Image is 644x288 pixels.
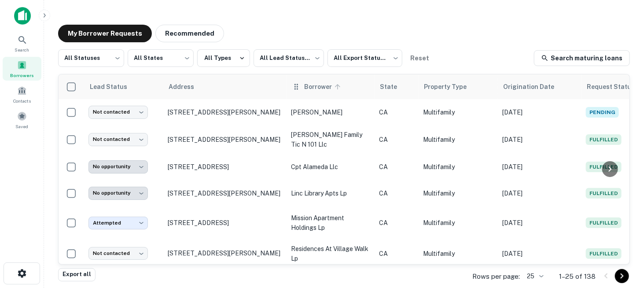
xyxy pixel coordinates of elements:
[328,47,402,70] div: All Export Statuses
[423,218,493,228] p: Multifamily
[13,97,31,104] span: Contacts
[423,107,493,117] p: Multifamily
[502,218,577,228] p: [DATE]
[379,188,414,198] p: CA
[163,74,287,99] th: Address
[291,162,370,172] p: cpt alameda llc
[291,130,370,149] p: [PERSON_NAME] family tic n 101 llc
[155,25,224,42] button: Recommended
[615,269,629,283] button: Go to next page
[586,107,619,118] span: Pending
[3,57,41,81] a: Borrowers
[88,106,148,118] div: Not contacted
[423,162,493,172] p: Multifamily
[559,271,596,282] p: 1–25 of 138
[88,133,148,146] div: Not contacted
[502,107,577,117] p: [DATE]
[423,135,493,144] p: Multifamily
[379,135,414,144] p: CA
[58,25,152,42] button: My Borrower Requests
[586,218,622,228] span: Fulfilled
[15,46,29,53] span: Search
[3,31,41,55] a: Search
[168,219,282,227] p: [STREET_ADDRESS]
[304,81,343,92] span: Borrower
[168,249,282,257] p: [STREET_ADDRESS][PERSON_NAME]
[380,81,408,92] span: State
[375,74,419,99] th: State
[291,244,370,263] p: residences at village walk lp
[379,249,414,258] p: CA
[168,136,282,144] p: [STREET_ADDRESS][PERSON_NAME]
[502,135,577,144] p: [DATE]
[423,188,493,198] p: Multifamily
[14,7,31,25] img: capitalize-icon.png
[498,74,581,99] th: Origination Date
[88,217,148,229] div: Attempted
[600,218,644,260] iframe: Chat Widget
[58,47,124,70] div: All Statuses
[586,188,622,199] span: Fulfilled
[168,163,282,171] p: [STREET_ADDRESS]
[502,188,577,198] p: [DATE]
[291,213,370,233] p: mission apartment holdings lp
[379,162,414,172] p: CA
[16,123,29,130] span: Saved
[586,248,622,259] span: Fulfilled
[197,49,250,67] button: All Types
[586,134,622,145] span: Fulfilled
[586,162,622,172] span: Fulfilled
[424,81,478,92] span: Property Type
[10,72,34,79] span: Borrowers
[3,108,41,132] a: Saved
[503,81,566,92] span: Origination Date
[423,249,493,258] p: Multifamily
[291,107,370,117] p: [PERSON_NAME]
[523,270,545,283] div: 25
[287,74,375,99] th: Borrower
[406,49,434,67] button: Reset
[534,50,630,66] a: Search maturing loans
[254,47,324,70] div: All Lead Statuses
[291,188,370,198] p: linc library apts lp
[128,47,194,70] div: All States
[88,160,148,173] div: No opportunity
[58,268,96,281] button: Export all
[502,249,577,258] p: [DATE]
[502,162,577,172] p: [DATE]
[3,82,41,106] a: Contacts
[89,81,139,92] span: Lead Status
[168,189,282,197] p: [STREET_ADDRESS][PERSON_NAME]
[472,271,520,282] p: Rows per page:
[379,218,414,228] p: CA
[168,108,282,116] p: [STREET_ADDRESS][PERSON_NAME]
[88,187,148,199] div: No opportunity
[169,81,206,92] span: Address
[419,74,498,99] th: Property Type
[84,74,163,99] th: Lead Status
[379,107,414,117] p: CA
[88,247,148,260] div: Not contacted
